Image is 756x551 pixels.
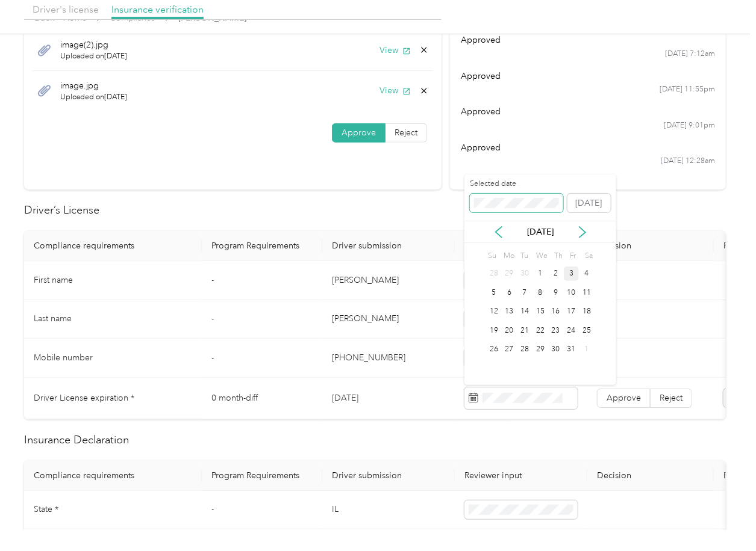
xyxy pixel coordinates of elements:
div: 11 [579,285,595,300]
div: 16 [548,304,564,319]
div: 4 [579,266,595,282]
div: 27 [502,342,517,357]
td: [PERSON_NAME] [322,261,455,300]
span: Driver License expiration * [34,393,134,403]
td: State * [24,491,202,530]
div: 26 [486,342,502,357]
div: 1 [579,342,595,357]
td: Mobile number [24,339,202,378]
iframe: Everlance-gr Chat Button Frame [689,484,756,551]
div: approved [461,70,716,82]
th: Decision [587,231,714,261]
th: Driver submission [322,461,455,491]
span: Insurance verification [111,4,204,15]
div: We [534,247,548,264]
div: Th [552,247,564,264]
div: Mo [502,247,515,264]
div: 19 [486,323,502,338]
div: 2 [548,266,564,282]
span: Approve [342,128,376,138]
div: 20 [502,323,517,338]
th: Reviewer input [455,461,587,491]
div: 5 [486,285,502,300]
td: - [202,491,322,530]
time: [DATE] 12:28am [661,156,716,167]
h2: Driver’s License [24,202,726,218]
span: Driver's license [33,4,99,15]
span: Uploaded on [DATE] [60,92,127,103]
div: 28 [517,342,533,357]
div: 1 [533,266,548,282]
span: Last name [34,313,72,324]
div: 17 [564,304,579,319]
td: - [202,300,322,339]
td: IL [322,491,455,530]
span: Approve [607,393,641,403]
div: 31 [564,342,579,357]
div: 7 [517,285,533,300]
div: 14 [517,304,533,319]
div: 10 [564,285,579,300]
div: Tu [519,247,530,264]
time: [DATE] 9:01pm [664,120,716,131]
span: image(2).jpg [60,38,127,51]
span: Reject [660,393,683,403]
span: First name [34,275,73,285]
span: Mobile number [34,352,93,363]
div: 23 [548,323,564,338]
td: - [202,339,322,378]
button: [DATE] [567,194,611,213]
time: [DATE] 11:55pm [660,84,716,95]
td: Driver License expiration * [24,378,202,419]
span: image.jpg [60,79,127,92]
div: 3 [564,266,579,282]
td: [PHONE_NUMBER] [322,339,455,378]
td: First name [24,261,202,300]
div: 22 [533,323,548,338]
div: Sa [583,247,595,264]
td: Last name [24,300,202,339]
th: Program Requirements [202,231,322,261]
h2: Insurance Declaration [24,432,726,448]
td: - [202,261,322,300]
button: View [380,44,411,57]
div: 30 [548,342,564,357]
th: Program Requirements [202,461,322,491]
span: Uploaded on [DATE] [60,51,127,62]
button: View [380,84,411,97]
div: 25 [579,323,595,338]
div: 30 [517,266,533,282]
div: 9 [548,285,564,300]
div: 6 [502,285,517,300]
th: Compliance requirements [24,231,202,261]
div: approved [461,105,716,118]
div: 24 [564,323,579,338]
div: 18 [579,304,595,319]
div: 29 [502,266,517,282]
div: 8 [533,285,548,300]
td: [DATE] [322,378,455,419]
div: Fr [567,247,579,264]
td: 0 month-diff [202,378,322,419]
th: Decision [587,461,714,491]
th: Driver submission [322,231,455,261]
div: 13 [502,304,517,319]
p: [DATE] [515,226,566,238]
div: approved [461,34,716,46]
div: 15 [533,304,548,319]
th: Reviewer input [455,231,587,261]
th: Compliance requirements [24,461,202,491]
label: Selected date [470,179,563,189]
div: approved [461,141,716,154]
div: 21 [517,323,533,338]
div: 28 [486,266,502,282]
div: Su [486,247,498,264]
time: [DATE] 7:12am [666,49,716,60]
div: 29 [533,342,548,357]
td: [PERSON_NAME] [322,300,455,339]
span: Reject [395,128,417,138]
span: State * [34,504,58,514]
div: 12 [486,304,502,319]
